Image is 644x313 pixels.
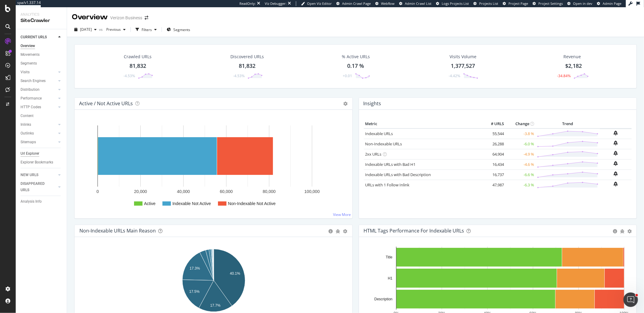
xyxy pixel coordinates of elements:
a: Performance [21,95,56,102]
div: Analysis Info [21,198,42,205]
div: -4.53% [123,73,135,78]
a: Inlinks [21,122,56,128]
div: HTTP Codes [21,104,41,110]
div: Crawled URLs [124,54,152,60]
div: SiteCrawler [21,17,62,24]
span: Segments [173,27,190,32]
text: 17.5% [189,290,200,294]
iframe: Intercom live chat [623,292,638,307]
td: -6.3 % [505,180,536,190]
a: Webflow [375,1,395,6]
td: -3.8 % [505,128,536,139]
div: Verizon Business [110,15,142,21]
a: Indexable URLs with Bad H1 [365,162,416,167]
div: 81,832 [130,62,146,70]
button: Segments [164,25,193,34]
th: Trend [536,119,600,128]
a: Segments [21,60,62,67]
div: Discovered URLs [231,54,264,60]
div: Filters [142,27,152,32]
text: 0 [97,189,99,194]
div: circle-info [329,229,333,233]
td: -4.9 % [505,149,536,159]
text: Active [144,201,155,206]
div: Visits Volume [450,54,476,60]
a: Admin Crawl List [399,1,431,6]
button: Previous [104,25,128,34]
h4: Active / Not Active URLs [79,100,133,108]
span: Project Settings [538,1,563,6]
div: Outlinks [21,130,34,137]
div: Search Engines [21,78,46,84]
div: ReadOnly: [239,1,256,6]
td: 64,904 [481,149,505,159]
text: Description [374,297,392,301]
div: CURRENT URLS [21,34,47,40]
td: 16,737 [481,169,505,180]
text: 17.3% [190,266,200,270]
span: Project Page [508,1,528,6]
h4: Insights [364,100,381,108]
th: # URLS [481,119,505,128]
text: Indexable Not Active [172,201,211,206]
a: Non-Indexable URLs [365,141,402,147]
div: HTML Tags Performance for Indexable URLs [364,228,464,234]
div: Distribution [21,87,40,93]
a: Admin Crawl Page [336,1,371,6]
span: Open Viz Editor [307,1,332,6]
a: 2xx URLs [365,151,382,157]
span: vs [99,27,104,32]
td: 26,288 [481,139,505,149]
a: Explorer Bookmarks [21,159,62,166]
a: Sitemaps [21,139,56,145]
div: Content [21,113,34,119]
div: 81,832 [239,62,256,70]
div: -34.84% [557,73,571,78]
td: -6.0 % [505,139,536,149]
a: Distribution [21,87,56,93]
div: DISAPPEARED URLS [21,181,51,193]
a: NEW URLS [21,172,56,178]
div: circle-info [613,229,617,233]
div: gear [343,229,348,233]
text: Title [386,255,392,259]
a: Project Page [503,1,528,6]
div: Visits [21,69,30,75]
div: Inlinks [21,122,31,128]
a: Outlinks [21,130,56,137]
td: -6.6 % [505,169,536,180]
text: 17.7% [210,303,220,308]
a: Projects List [473,1,498,6]
a: Open Viz Editor [301,1,332,6]
span: 2025 Sep. 2nd [80,27,92,32]
span: Admin Page [603,1,621,6]
a: View More [333,212,351,217]
td: 55,544 [481,128,505,139]
span: $2,182 [565,62,582,69]
div: 1,377,527 [451,62,475,70]
svg: A chart. [79,119,348,213]
div: Overview [72,12,108,22]
div: arrow-right-arrow-left [145,16,148,20]
a: Admin Page [597,1,621,6]
button: [DATE] [72,25,99,34]
div: Overview [21,43,35,49]
text: H1 [388,276,392,280]
div: bell-plus [614,171,618,176]
a: Search Engines [21,78,56,84]
text: 40.1% [230,272,240,276]
a: Indexable URLs [365,131,393,136]
span: Revenue [563,54,581,60]
td: -4.6 % [505,159,536,169]
button: Filters [133,25,159,34]
a: Content [21,113,62,119]
text: 40,000 [177,189,190,194]
td: 16,434 [481,159,505,169]
div: Analytics [21,12,62,17]
span: Webflow [381,1,395,6]
i: Options [344,102,348,106]
div: Movements [21,52,40,58]
span: Previous [104,27,121,32]
text: 80,000 [263,189,276,194]
div: Segments [21,60,37,67]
